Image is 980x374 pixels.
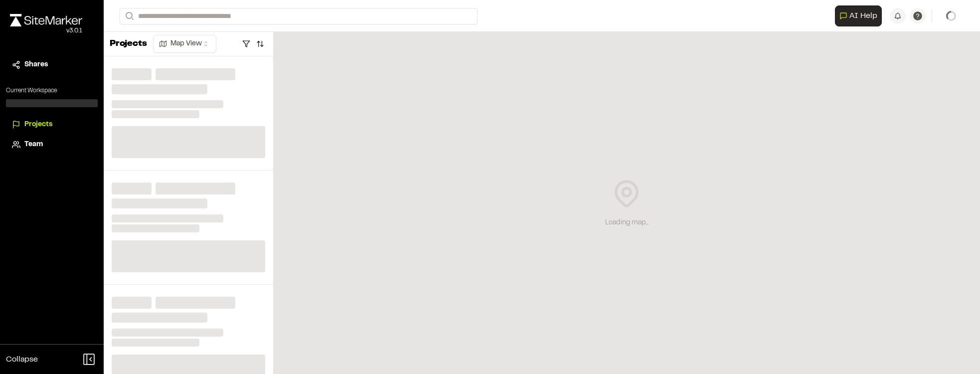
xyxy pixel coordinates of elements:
[24,59,48,70] span: Shares
[10,26,82,35] div: Oh geez...please don't...
[6,86,98,95] p: Current Workspace
[120,8,138,24] button: Search
[12,139,92,150] a: Team
[12,119,92,130] a: Projects
[10,14,82,26] img: rebrand.png
[24,119,52,130] span: Projects
[12,59,92,70] a: Shares
[24,139,43,150] span: Team
[6,354,38,366] span: Collapse
[835,5,882,26] button: Open AI Assistant
[110,37,147,51] p: Projects
[835,5,886,26] div: Open AI Assistant
[605,217,649,228] div: Loading map...
[849,10,877,22] span: AI Help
